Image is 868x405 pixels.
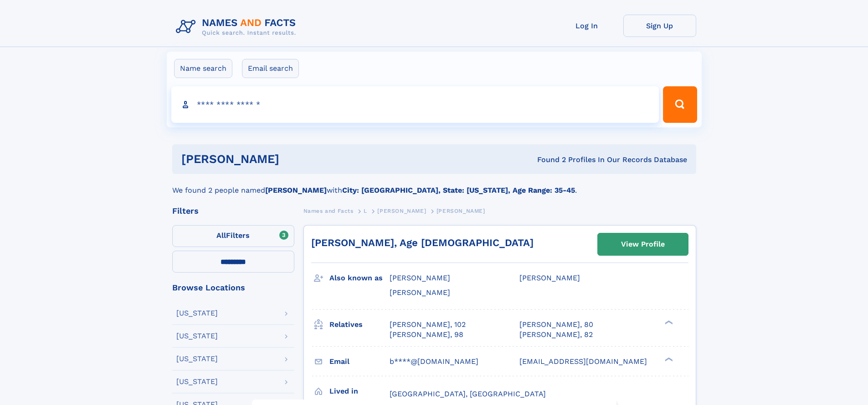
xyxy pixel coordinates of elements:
img: Logo Names and Facts [172,15,303,39]
div: [US_STATE] [176,378,218,385]
span: L [364,208,367,214]
a: [PERSON_NAME], 98 [390,330,463,340]
a: Sign Up [623,15,696,37]
div: [US_STATE] [176,355,218,363]
button: Search Button [663,86,697,123]
a: View Profile [598,233,688,255]
span: [GEOGRAPHIC_DATA], [GEOGRAPHIC_DATA] [390,389,546,398]
b: City: [GEOGRAPHIC_DATA], State: [US_STATE], Age Range: 35-45 [342,186,575,195]
div: [US_STATE] [176,310,218,317]
div: Browse Locations [172,284,294,292]
label: Email search [242,59,299,78]
input: search input [171,86,659,123]
a: [PERSON_NAME], 102 [390,320,466,330]
span: [PERSON_NAME] [390,288,450,297]
b: [PERSON_NAME] [265,186,327,195]
div: ❯ [663,319,673,325]
h3: Relatives [329,317,390,332]
span: [PERSON_NAME] [390,274,450,282]
a: L [364,205,367,216]
span: [PERSON_NAME] [437,208,485,214]
span: [EMAIL_ADDRESS][DOMAIN_NAME] [519,357,647,366]
a: [PERSON_NAME], Age [DEMOGRAPHIC_DATA] [311,237,534,248]
div: Filters [172,207,294,215]
span: [PERSON_NAME] [519,274,580,282]
label: Name search [174,59,232,78]
div: ❯ [663,356,673,362]
div: View Profile [621,234,665,255]
label: Filters [172,225,294,247]
a: Log In [550,15,623,37]
h3: Also known as [329,270,390,286]
div: We found 2 people named with . [172,174,696,196]
h3: Email [329,354,390,369]
span: [PERSON_NAME] [377,208,426,214]
span: All [216,231,226,240]
h3: Lived in [329,384,390,399]
div: [US_STATE] [176,332,218,340]
h1: [PERSON_NAME] [181,153,408,165]
div: Found 2 Profiles In Our Records Database [408,155,687,165]
a: [PERSON_NAME], 80 [519,320,593,330]
a: [PERSON_NAME] [377,205,426,216]
a: [PERSON_NAME], 82 [519,330,593,340]
a: Names and Facts [303,205,354,216]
